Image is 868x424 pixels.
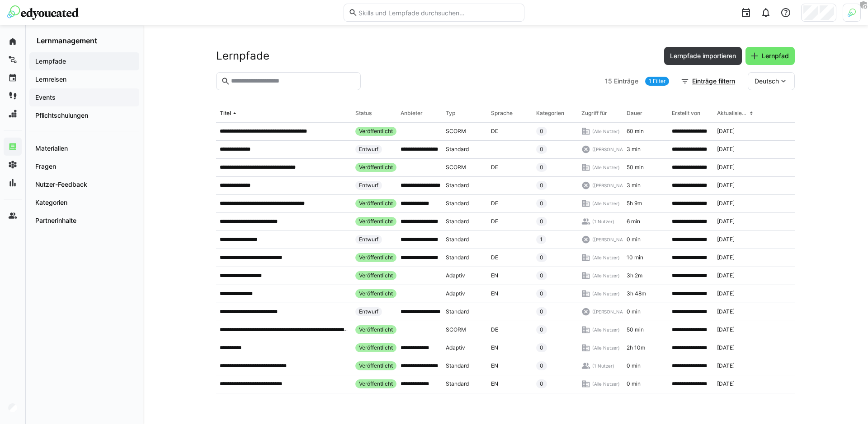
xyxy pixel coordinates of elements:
[717,182,735,189] span: [DATE]
[358,9,519,17] input: Skills und Lernpfade durchsuchen…
[627,146,641,153] span: 3 min
[627,218,640,225] span: 6 min
[592,272,620,279] span: (Alle Nutzer)
[220,110,231,117] div: Titel
[669,51,737,60] span: Lernpfade importieren
[359,362,393,369] span: Veröffentlicht
[446,308,469,315] span: Standard
[717,146,735,153] span: [DATE]
[627,254,643,261] span: 10 min
[540,308,543,315] span: 0
[717,218,735,225] span: [DATE]
[540,380,543,387] span: 0
[536,110,564,117] div: Kategorien
[540,362,543,369] span: 0
[627,236,641,243] span: 0 min
[592,182,633,189] span: ([PERSON_NAME])
[592,290,620,297] span: (Alle Nutzer)
[717,254,735,261] span: [DATE]
[717,308,735,315] span: [DATE]
[717,164,735,171] span: [DATE]
[664,47,742,65] button: Lernpfade importieren
[446,236,469,243] span: Standard
[592,200,620,207] span: (Alle Nutzer)
[359,182,378,189] span: Entwurf
[491,326,498,333] span: DE
[627,308,641,315] span: 0 min
[446,146,469,153] span: Standard
[359,344,393,351] span: Veröffentlicht
[745,47,795,65] button: Lernpfad
[760,51,790,60] span: Lernpfad
[755,77,779,86] span: Deutsch
[717,326,735,333] span: [DATE]
[540,128,543,135] span: 0
[627,290,646,297] span: 3h 48m
[627,272,642,279] span: 3h 2m
[540,254,543,261] span: 0
[446,110,455,117] div: Typ
[491,380,498,387] span: EN
[540,290,543,297] span: 0
[540,146,543,153] span: 0
[540,164,543,171] span: 0
[691,77,736,86] span: Einträge filtern
[627,128,644,135] span: 60 min
[581,110,607,117] div: Zugriff für
[645,77,669,86] a: 1 Filter
[359,236,378,243] span: Entwurf
[359,146,378,153] span: Entwurf
[592,363,614,369] span: (1 Nutzer)
[446,290,465,297] span: Adaptiv
[491,344,498,351] span: EN
[717,200,735,207] span: [DATE]
[672,110,700,117] div: Erstellt von
[676,72,741,90] button: Einträge filtern
[359,128,393,135] span: Veröffentlicht
[717,272,735,279] span: [DATE]
[627,326,644,333] span: 50 min
[446,200,469,207] span: Standard
[540,200,543,207] span: 0
[717,128,735,135] span: [DATE]
[540,344,543,351] span: 0
[592,146,633,152] span: ([PERSON_NAME])
[491,128,498,135] span: DE
[717,344,735,351] span: [DATE]
[627,110,642,117] div: Dauer
[359,326,393,333] span: Veröffentlicht
[627,362,641,369] span: 0 min
[717,380,735,387] span: [DATE]
[446,128,466,135] span: SCORM
[592,236,633,243] span: ([PERSON_NAME])
[446,272,465,279] span: Adaptiv
[491,254,498,261] span: DE
[717,110,748,117] div: Aktualisiert am
[592,218,614,225] span: (1 Nutzer)
[359,254,393,261] span: Veröffentlicht
[491,200,498,207] span: DE
[359,218,393,225] span: Veröffentlicht
[592,345,620,351] span: (Alle Nutzer)
[216,49,269,63] h2: Lernpfade
[359,200,393,207] span: Veröffentlicht
[592,327,620,333] span: (Alle Nutzer)
[359,164,393,171] span: Veröffentlicht
[491,164,498,171] span: DE
[540,236,542,243] span: 1
[491,290,498,297] span: EN
[592,254,620,261] span: (Alle Nutzer)
[355,110,372,117] div: Status
[446,362,469,369] span: Standard
[614,77,638,86] span: Einträge
[401,110,423,117] div: Anbieter
[627,344,645,351] span: 2h 10m
[627,380,641,387] span: 0 min
[592,164,620,171] span: (Alle Nutzer)
[446,326,466,333] span: SCORM
[627,182,641,189] span: 3 min
[446,164,466,171] span: SCORM
[491,362,498,369] span: EN
[359,290,393,297] span: Veröffentlicht
[627,164,644,171] span: 50 min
